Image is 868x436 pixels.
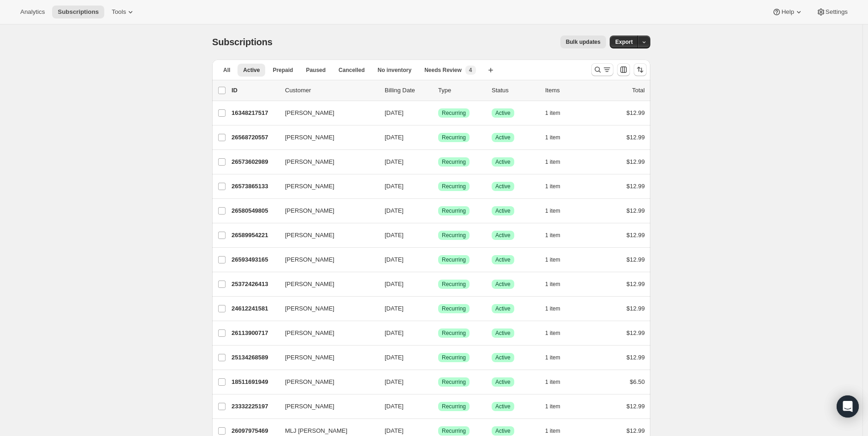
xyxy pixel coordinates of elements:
[442,329,466,337] span: Recurring
[545,86,591,95] div: Items
[232,204,645,217] div: 26580549805[PERSON_NAME][DATE]SuccessRecurringSuccessActive1 item$12.99
[273,66,293,74] span: Prepaid
[232,327,645,340] div: 26113900717[PERSON_NAME][DATE]SuccessRecurringSuccessActive1 item$12.99
[626,158,645,165] span: $12.99
[442,378,466,386] span: Recurring
[495,109,511,117] span: Active
[385,134,404,141] span: [DATE]
[545,403,560,410] span: 1 item
[285,86,377,95] p: Customer
[232,400,645,413] div: 23332225197[PERSON_NAME][DATE]SuccessRecurringSuccessActive1 item$12.99
[626,232,645,239] span: $12.99
[545,354,560,361] span: 1 item
[232,133,278,142] p: 26568720557
[232,86,278,95] p: ID
[285,182,334,191] span: [PERSON_NAME]
[495,305,511,312] span: Active
[545,281,560,288] span: 1 item
[15,6,50,18] button: Analytics
[424,66,462,74] span: Needs Review
[545,427,560,435] span: 1 item
[626,403,645,410] span: $12.99
[495,281,511,288] span: Active
[545,376,571,388] button: 1 item
[545,327,571,340] button: 1 item
[232,86,645,95] div: IDCustomerBilling DateTypeStatusItemsTotal
[385,207,404,214] span: [DATE]
[243,66,260,74] span: Active
[385,158,404,165] span: [DATE]
[279,301,372,316] button: [PERSON_NAME]
[442,403,466,410] span: Recurring
[566,38,600,46] span: Bulk updates
[545,207,560,215] span: 1 item
[285,206,334,215] span: [PERSON_NAME]
[306,66,326,74] span: Paused
[469,66,472,74] span: 4
[285,280,334,289] span: [PERSON_NAME]
[279,399,372,414] button: [PERSON_NAME]
[483,64,498,77] button: Create new view
[626,256,645,263] span: $12.99
[495,427,511,435] span: Active
[442,305,466,312] span: Recurring
[285,255,334,264] span: [PERSON_NAME]
[385,86,431,95] p: Billing Date
[781,8,794,16] span: Help
[617,63,630,76] button: Customize table column order and visibility
[232,278,645,291] div: 25372426413[PERSON_NAME][DATE]SuccessRecurringSuccessActive1 item$12.99
[285,402,334,411] span: [PERSON_NAME]
[438,86,484,95] div: Type
[495,403,511,410] span: Active
[545,107,571,119] button: 1 item
[545,134,560,141] span: 1 item
[232,157,278,167] p: 26573602989
[232,155,645,168] div: 26573602989[PERSON_NAME][DATE]SuccessRecurringSuccessActive1 item$12.99
[495,158,511,166] span: Active
[837,395,859,418] div: Open Intercom Messenger
[626,305,645,312] span: $12.99
[232,426,278,436] p: 26097975469
[232,304,278,313] p: 24612241581
[285,304,334,313] span: [PERSON_NAME]
[385,427,404,434] span: [DATE]
[545,305,560,312] span: 1 item
[495,134,511,141] span: Active
[632,86,645,95] p: Total
[279,277,372,292] button: [PERSON_NAME]
[626,281,645,287] span: $12.99
[279,326,372,340] button: [PERSON_NAME]
[279,155,372,169] button: [PERSON_NAME]
[385,109,404,116] span: [DATE]
[385,232,404,239] span: [DATE]
[232,351,645,364] div: 25134268589[PERSON_NAME][DATE]SuccessRecurringSuccessActive1 item$12.99
[545,253,571,266] button: 1 item
[232,131,645,144] div: 26568720557[PERSON_NAME][DATE]SuccessRecurringSuccessActive1 item$12.99
[285,377,334,387] span: [PERSON_NAME]
[442,158,466,166] span: Recurring
[232,206,278,215] p: 26580549805
[634,63,647,76] button: Sort the results
[232,255,278,264] p: 26593493165
[52,6,104,18] button: Subscriptions
[442,134,466,141] span: Recurring
[545,158,560,166] span: 1 item
[58,8,99,16] span: Subscriptions
[492,86,538,95] p: Status
[232,107,645,119] div: 16348217517[PERSON_NAME][DATE]SuccessRecurringSuccessActive1 item$12.99
[232,328,278,338] p: 26113900717
[545,109,560,117] span: 1 item
[626,109,645,116] span: $12.99
[442,207,466,215] span: Recurring
[545,378,560,386] span: 1 item
[285,231,334,240] span: [PERSON_NAME]
[545,400,571,413] button: 1 item
[610,36,638,48] button: Export
[626,354,645,361] span: $12.99
[285,353,334,362] span: [PERSON_NAME]
[545,302,571,315] button: 1 item
[495,354,511,361] span: Active
[385,329,404,336] span: [DATE]
[626,207,645,214] span: $12.99
[232,108,278,118] p: 16348217517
